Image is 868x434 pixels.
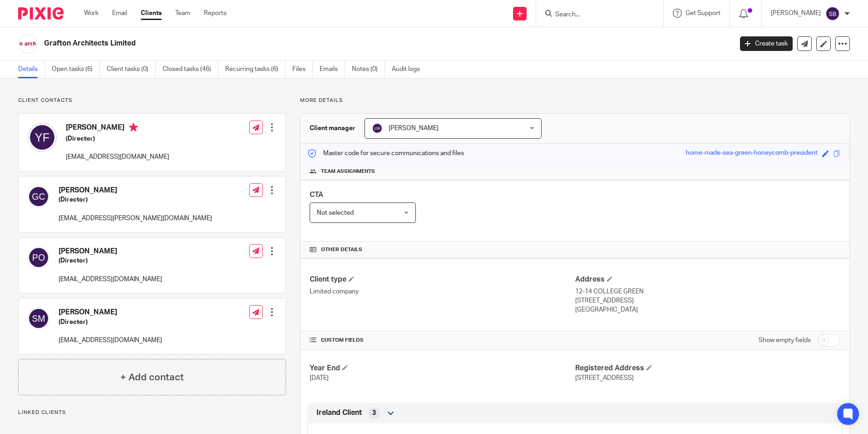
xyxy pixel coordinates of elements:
a: Closed tasks (46) [163,61,218,78]
p: 12-14 COLLEGE GREEN [575,287,840,296]
span: 3 [372,409,376,418]
p: Linked clients [18,409,286,416]
p: Client contacts [18,97,286,104]
h5: (Director) [59,256,162,265]
p: Master code for secure communications and files [307,149,464,158]
a: Client tasks (0) [107,61,156,78]
h2: Grafton Architects Limited [44,39,590,48]
h4: Registered Address [575,363,840,373]
a: Notes (0) [352,61,385,78]
span: Not selected [317,210,354,216]
input: Search [554,11,636,19]
h5: (Director) [59,318,162,327]
span: Ireland Client [316,408,362,418]
span: Team assignments [321,168,375,175]
img: Pixie [18,7,64,20]
h4: + Add contact [120,370,184,384]
a: Details [18,61,45,78]
span: [DATE] [310,375,329,381]
h4: [PERSON_NAME] [59,247,162,256]
p: [GEOGRAPHIC_DATA] [575,305,840,314]
label: Show empty fields [759,336,811,345]
span: Get Support [686,10,720,16]
h4: [PERSON_NAME] [66,123,169,134]
h4: [PERSON_NAME] [59,308,162,317]
a: Recurring tasks (6) [225,61,286,78]
p: [EMAIL_ADDRESS][DOMAIN_NAME] [66,152,169,161]
a: Files [292,61,313,78]
a: Audit logs [392,61,427,78]
a: Emails [320,61,345,78]
p: Limited company [310,287,575,296]
a: Create task [740,36,793,51]
p: [EMAIL_ADDRESS][DOMAIN_NAME] [59,336,162,345]
h4: Address [575,275,840,284]
img: svg%3E [372,123,383,134]
h4: Year End [310,363,575,373]
h5: (Director) [59,195,212,204]
span: [STREET_ADDRESS] [575,375,634,381]
img: svg%3E [28,186,49,207]
img: svg%3E [28,123,57,152]
p: [EMAIL_ADDRESS][PERSON_NAME][DOMAIN_NAME] [59,214,212,223]
i: Primary [129,123,138,132]
a: Team [175,9,190,18]
a: Email [112,9,127,18]
a: Clients [141,9,162,18]
span: [PERSON_NAME] [389,125,439,131]
h5: (Director) [66,134,169,143]
img: svg%3E [28,247,49,268]
p: [EMAIL_ADDRESS][DOMAIN_NAME] [59,275,162,284]
a: Reports [204,9,227,18]
h4: Client type [310,275,575,284]
div: home-made-sea-green-honeycomb-president [686,148,818,159]
img: Logo.png [18,34,37,53]
img: svg%3E [28,308,49,329]
span: CTA [310,191,323,198]
h4: CUSTOM FIELDS [310,337,575,344]
img: svg%3E [825,6,840,21]
h4: [PERSON_NAME] [59,186,212,195]
a: Open tasks (6) [52,61,100,78]
span: Other details [321,246,362,253]
p: [PERSON_NAME] [771,9,821,18]
p: [STREET_ADDRESS] [575,296,840,305]
a: Work [84,9,99,18]
h3: Client manager [310,124,355,133]
p: More details [300,97,850,104]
